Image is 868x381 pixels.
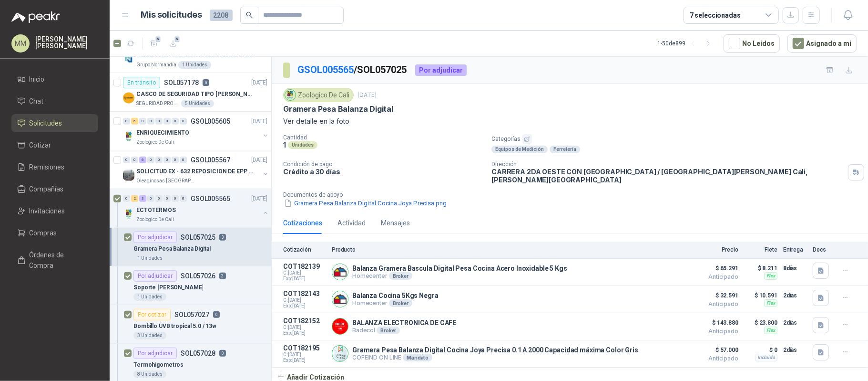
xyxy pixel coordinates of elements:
p: CASCO DE SEGURIDAD TIPO [PERSON_NAME] [136,90,255,99]
img: Company Logo [332,346,348,361]
p: 0 [219,350,226,357]
div: MM [11,34,30,53]
p: Dirección [491,161,844,168]
a: Compañías [11,180,98,198]
div: 2 [131,195,138,202]
p: Gramera Pesa Balanza Digital Cocina Joya Precisa 0.1 A 2000 Capacidad máxima Color Gris [352,346,638,354]
p: 8 días [783,263,807,274]
p: Balanza Cocina 5Kgs Negra [352,292,439,299]
button: No Leídos [724,34,780,53]
div: 0 [155,195,163,202]
img: Company Logo [123,92,134,104]
p: Cotización [283,246,326,253]
a: Chat [11,92,98,110]
p: Producto [332,246,685,253]
p: Termohigometros [133,360,184,370]
p: [DATE] [251,78,267,87]
a: Por cotizarSOL0570270Bombillo UVB tropical 5.0 / 13w3 Unidades [110,305,271,344]
span: $ 65.291 [691,263,738,274]
div: 3 Unidades [133,332,166,339]
div: Actividad [337,218,366,228]
span: Anticipado [691,301,738,307]
p: $ 8.211 [744,263,777,274]
div: 6 [139,157,146,163]
p: SOL057178 [164,79,199,86]
span: Solicitudes [30,118,62,128]
div: Cotizaciones [283,218,322,228]
p: 2 días [783,317,807,328]
p: $ 23.800 [744,317,777,328]
div: Por adjudicar [133,270,177,282]
div: 5 [131,118,138,125]
img: Company Logo [285,90,296,100]
span: Inicio [30,74,45,85]
a: Invitaciones [11,202,98,220]
a: Órdenes de Compra [11,246,98,275]
p: [DATE] [251,194,267,203]
a: 0 2 3 0 0 0 0 0 GSOL005565[DATE] Company LogoECTOTERMOSZoologico De Cali [123,193,269,223]
a: 0 5 0 0 0 0 0 0 GSOL005605[DATE] Company LogoENRIQUECIMIENTOZoologico De Cali [123,116,269,146]
a: Compras [11,224,98,242]
p: Bombillo UVB tropical 5.0 / 13w [133,322,216,331]
span: 5 [174,35,181,43]
p: 6 [203,79,209,86]
div: Zoologico De Cali [283,88,354,102]
p: 2 días [783,290,807,301]
img: Company Logo [123,53,134,65]
div: 0 [147,157,154,163]
div: Equipos de Medición [491,146,548,153]
p: Gramera Pesa Balanza Digital [133,244,211,254]
span: search [246,11,253,18]
div: 1 Unidades [133,293,166,301]
div: 5 Unidades [181,100,214,107]
p: 1 [283,141,286,149]
div: 0 [147,118,154,125]
span: Anticipado [691,356,738,361]
div: Por adjudicar [415,64,467,76]
span: Exp: [DATE] [283,358,326,363]
button: 5 [165,36,181,51]
div: 0 [180,157,187,163]
div: 0 [123,157,130,163]
p: Cantidad [283,134,484,141]
a: GSOL005565 [297,64,354,75]
img: Logo peakr [11,11,60,23]
span: Invitaciones [30,206,65,216]
div: 0 [131,157,138,163]
span: Exp: [DATE] [283,330,326,336]
p: 3 [219,234,226,241]
p: COT182152 [283,317,326,325]
span: Anticipado [691,328,738,334]
div: 0 [123,195,130,202]
p: Grupo Normandía [136,61,176,69]
p: Zoologico De Cali [136,138,174,146]
div: 0 [155,118,163,125]
span: $ 32.591 [691,290,738,301]
a: Por adjudicarSOL0570262Soporte [PERSON_NAME]1 Unidades [110,266,271,305]
p: / SOL057025 [297,63,408,77]
p: GSOL005565 [191,195,230,202]
p: Documentos de apoyo [283,191,864,198]
p: $ 10.591 [744,290,777,301]
p: Crédito a 30 días [283,168,484,176]
span: $ 57.000 [691,344,738,356]
div: 7 seleccionadas [690,10,741,21]
img: Company Logo [123,169,134,181]
div: 1 Unidades [133,254,166,262]
span: Exp: [DATE] [283,276,326,282]
img: Company Logo [123,131,134,142]
p: Badecol [352,327,456,334]
p: $ 0 [744,344,777,356]
div: 0 [163,195,171,202]
p: 2 días [783,344,807,356]
div: Por adjudicar [133,348,177,359]
p: GSOL005567 [191,157,230,163]
a: Inicio [11,70,98,88]
div: Broker [377,327,400,334]
p: 0 [213,311,220,318]
p: SOLICITUD EX - 632 REPOSICION DE EPP #2 [136,167,255,176]
p: BALANZA ELECTRONICA DE CAFE [352,319,456,327]
span: $ 143.880 [691,317,738,328]
p: Ver detalle en la foto [283,116,857,127]
div: 0 [163,157,171,163]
